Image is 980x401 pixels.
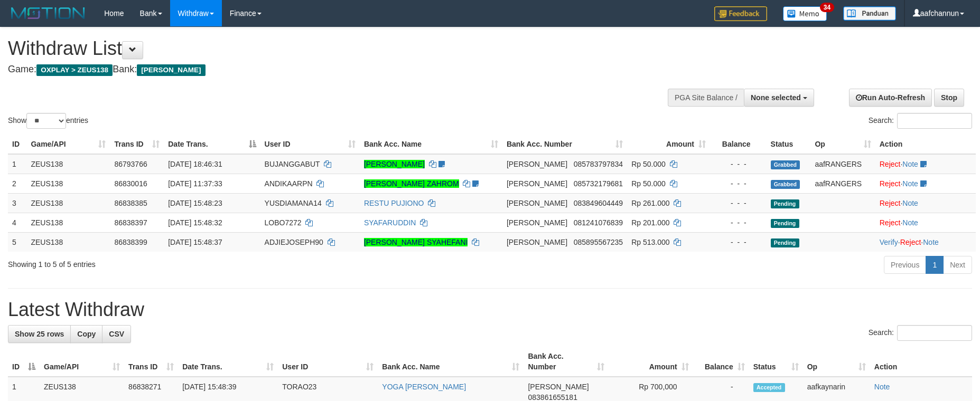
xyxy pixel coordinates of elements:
th: Bank Acc. Name: activate to sort column ascending [378,347,524,377]
th: Action [875,135,976,154]
td: · [875,213,976,232]
a: [PERSON_NAME] [364,160,425,168]
th: ID: activate to sort column descending [8,347,40,377]
a: Reject [880,199,901,207]
a: Next [943,256,972,274]
a: Reject [880,179,901,188]
span: [PERSON_NAME] [528,383,589,391]
span: Pending [771,199,799,208]
td: ZEUS138 [26,154,110,174]
div: PGA Site Balance / [668,89,744,107]
div: - - - [714,198,762,208]
td: · · [875,232,976,252]
th: Trans ID: activate to sort column ascending [110,135,164,154]
a: Note [902,218,918,227]
select: Showentries [26,113,66,129]
a: Note [874,383,890,391]
span: [DATE] 18:46:31 [168,160,222,168]
span: [PERSON_NAME] [507,238,567,246]
span: Copy 083849604449 to clipboard [574,199,623,207]
td: 5 [8,232,26,252]
span: Pending [771,219,799,228]
td: aafRANGERS [810,154,875,174]
a: Show 25 rows [8,325,71,343]
span: 86838385 [114,199,147,207]
div: - - - [714,159,762,169]
th: Op: activate to sort column ascending [803,347,870,377]
th: Game/API: activate to sort column ascending [40,347,124,377]
th: Status [767,135,811,154]
input: Search: [897,325,972,341]
th: Amount: activate to sort column ascending [627,135,710,154]
a: Note [902,179,918,188]
a: Copy [70,325,102,343]
span: [DATE] 11:37:33 [168,179,222,188]
img: Button%20Memo.svg [783,6,827,21]
span: ANDIKAARPN [265,179,313,188]
span: Rp 201.000 [631,218,669,227]
td: aafRANGERS [810,174,875,193]
span: [PERSON_NAME] [507,218,567,227]
span: Rp 513.000 [631,238,669,246]
span: LOBO7272 [265,218,302,227]
div: - - - [714,217,762,228]
td: 1 [8,154,26,174]
th: Bank Acc. Number: activate to sort column ascending [524,347,608,377]
a: Reject [880,218,901,227]
span: [PERSON_NAME] [507,199,567,207]
span: Copy 085732179681 to clipboard [574,179,623,188]
th: Amount: activate to sort column ascending [609,347,693,377]
th: Date Trans.: activate to sort column ascending [178,347,278,377]
th: Balance [710,135,767,154]
a: [PERSON_NAME] SYAHEFANI [364,238,468,246]
span: 34 [820,3,834,12]
span: OXPLAY > ZEUS138 [36,64,113,76]
span: [DATE] 15:48:32 [168,218,222,227]
span: Pending [771,238,799,247]
td: 3 [8,193,26,213]
span: Grabbed [771,160,800,169]
span: [PERSON_NAME] [137,64,205,76]
span: Show 25 rows [15,330,64,338]
label: Search: [869,113,972,129]
h4: Game: Bank: [8,64,643,75]
span: Grabbed [771,180,800,189]
span: YUSDIAMANA14 [265,199,322,207]
a: Note [923,238,939,246]
th: Bank Acc. Name: activate to sort column ascending [360,135,502,154]
a: Previous [884,256,926,274]
a: Note [902,160,918,168]
th: User ID: activate to sort column ascending [260,135,360,154]
span: [DATE] 15:48:37 [168,238,222,246]
span: Copy [77,330,96,338]
th: Balance: activate to sort column ascending [693,347,749,377]
span: 86793766 [114,160,147,168]
img: Feedback.jpg [714,6,767,21]
span: Copy 081241076839 to clipboard [574,218,623,227]
span: 86830016 [114,179,147,188]
span: Rp 50.000 [631,179,666,188]
span: BUJANGGABUT [265,160,320,168]
a: Verify [880,238,898,246]
a: Stop [934,89,964,107]
th: Bank Acc. Number: activate to sort column ascending [502,135,627,154]
label: Search: [869,325,972,341]
td: ZEUS138 [26,174,110,193]
td: ZEUS138 [26,232,110,252]
span: ADJIEJOSEPH90 [265,238,323,246]
span: Rp 50.000 [631,160,666,168]
span: Accepted [753,383,785,392]
a: Run Auto-Refresh [849,89,932,107]
input: Search: [897,113,972,129]
span: [PERSON_NAME] [507,160,567,168]
a: YOGA [PERSON_NAME] [382,383,466,391]
span: 86838397 [114,218,147,227]
a: [PERSON_NAME] ZAHROM [364,179,459,188]
span: Rp 261.000 [631,199,669,207]
span: [PERSON_NAME] [507,179,567,188]
th: Date Trans.: activate to sort column descending [164,135,260,154]
td: · [875,174,976,193]
img: MOTION_logo.png [8,5,88,21]
td: · [875,193,976,213]
td: ZEUS138 [26,213,110,232]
